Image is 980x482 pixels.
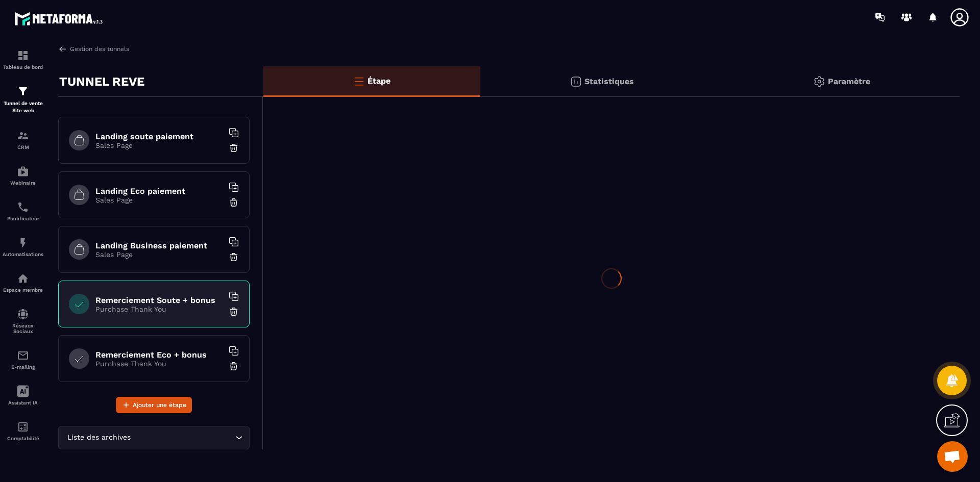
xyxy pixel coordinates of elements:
[17,349,29,362] img: email
[133,432,233,443] input: Search for option
[229,197,239,208] img: trash
[133,400,186,410] span: Ajouter une étape
[17,49,29,62] img: formation
[58,44,129,54] a: Gestion des tunnels
[3,193,43,229] a: schedulerschedulerPlanificateur
[17,421,29,433] img: accountant
[584,77,634,86] p: Statistiques
[17,165,29,177] img: automations
[3,436,43,441] p: Comptabilité
[570,75,582,88] img: stats.20deebd0.svg
[95,360,223,368] p: Purchase Thank You
[65,432,133,443] span: Liste des archives
[3,251,43,257] p: Automatisations
[59,71,144,92] p: TUNNEL REVE
[95,196,223,204] p: Sales Page
[58,426,250,449] div: Search for option
[14,9,106,28] img: logo
[3,364,43,370] p: E-mailing
[3,158,43,193] a: automationsautomationsWebinaire
[3,413,43,449] a: accountantaccountantComptabilité
[3,64,43,70] p: Tableau de bord
[828,77,870,86] p: Paramètre
[3,78,43,122] a: formationformationTunnel de vente Site web
[95,295,223,305] h6: Remerciement Soute + bonus
[353,75,365,87] img: bars-o.4a397970.svg
[3,144,43,150] p: CRM
[17,308,29,320] img: social-network
[229,361,239,371] img: trash
[116,397,192,413] button: Ajouter une étape
[17,85,29,97] img: formation
[95,186,223,196] h6: Landing Eco paiement
[95,250,223,259] p: Sales Page
[3,100,43,114] p: Tunnel de vente Site web
[95,141,223,149] p: Sales Page
[3,342,43,377] a: emailemailE-mailing
[229,307,239,317] img: trash
[95,350,223,360] h6: Remerciement Eco + bonus
[3,42,43,78] a: formationformationTableau de bord
[813,75,825,88] img: setting-gr.5f69749f.svg
[17,272,29,285] img: automations
[367,76,390,86] p: Étape
[3,229,43,265] a: automationsautomationsAutomatisations
[95,241,223,250] h6: Landing Business paiement
[229,143,239,153] img: trash
[95,132,223,141] h6: Landing soute paiement
[3,300,43,342] a: social-networksocial-networkRéseaux Sociaux
[3,122,43,158] a: formationformationCRM
[229,252,239,262] img: trash
[17,201,29,213] img: scheduler
[937,441,968,472] div: Ouvrir le chat
[58,44,67,54] img: arrow
[95,305,223,313] p: Purchase Thank You
[3,265,43,300] a: automationsautomationsEspace membre
[3,400,43,405] p: Assistant IA
[3,377,43,413] a: Assistant IA
[3,180,43,186] p: Webinaire
[3,216,43,221] p: Planificateur
[17,237,29,249] img: automations
[3,287,43,293] p: Espace membre
[3,323,43,334] p: Réseaux Sociaux
[17,130,29,142] img: formation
